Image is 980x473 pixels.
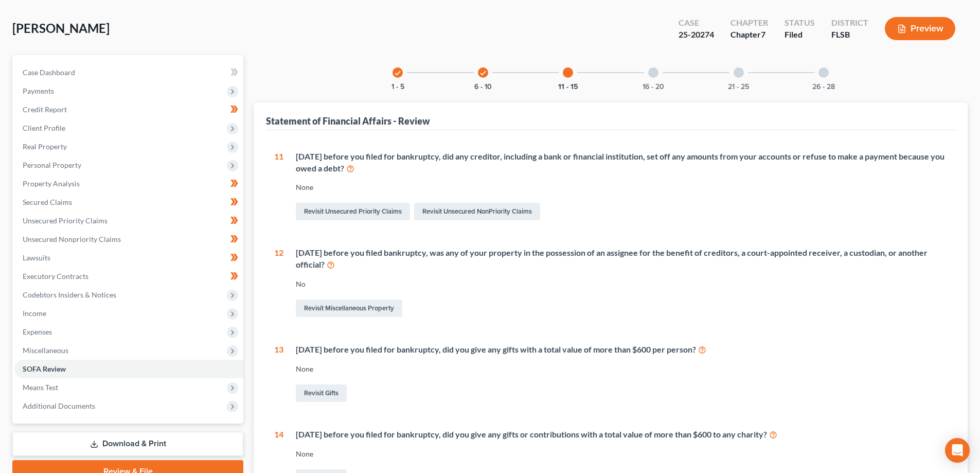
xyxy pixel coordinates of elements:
div: Chapter [730,17,768,29]
div: None [296,449,947,459]
span: SOFA Review [23,364,66,373]
div: 13 [274,344,283,404]
div: None [296,364,947,374]
span: Means Test [23,383,58,392]
div: None [296,182,947,192]
span: Lawsuits [23,253,50,262]
div: Open Intercom Messenger [945,438,970,463]
span: Expenses [23,327,52,336]
div: Case [679,17,714,29]
span: Additional Documents [23,401,95,410]
span: Unsecured Priority Claims [23,216,108,225]
span: Payments [23,86,54,95]
span: [PERSON_NAME] [12,21,110,36]
button: 16 - 20 [643,83,664,91]
span: Unsecured Nonpriority Claims [23,235,121,243]
a: Property Analysis [14,174,243,193]
a: Lawsuits [14,249,243,267]
div: [DATE] before you filed for bankruptcy, did you give any gifts or contributions with a total valu... [296,429,947,441]
span: Real Property [23,142,67,151]
div: District [831,17,868,29]
a: Case Dashboard [14,63,243,82]
div: Chapter [730,29,768,41]
span: Secured Claims [23,198,72,206]
button: 21 - 25 [728,83,749,91]
a: Unsecured Nonpriority Claims [14,230,243,249]
button: 1 - 5 [391,83,404,91]
span: Income [23,309,46,318]
span: Codebtors Insiders & Notices [23,290,116,299]
a: Revisit Miscellaneous Property [296,300,402,317]
div: No [296,279,947,289]
a: Revisit Unsecured Priority Claims [296,203,410,220]
div: Status [785,17,815,29]
button: Preview [885,17,955,40]
div: Filed [785,29,815,41]
span: Miscellaneous [23,346,68,355]
span: Personal Property [23,161,81,169]
a: SOFA Review [14,360,243,378]
button: 26 - 28 [812,83,835,91]
span: Client Profile [23,124,65,132]
div: [DATE] before you filed bankruptcy, was any of your property in the possession of an assignee for... [296,247,947,271]
a: Credit Report [14,100,243,119]
a: Secured Claims [14,193,243,212]
div: 12 [274,247,283,319]
div: 25-20274 [679,29,714,41]
i: check [479,69,487,77]
a: Revisit Unsecured NonPriority Claims [414,203,540,220]
a: Download & Print [12,432,243,456]
span: Credit Report [23,105,67,114]
div: [DATE] before you filed for bankruptcy, did any creditor, including a bank or financial instituti... [296,151,947,174]
button: 11 - 15 [558,83,578,91]
span: Executory Contracts [23,272,88,281]
span: Case Dashboard [23,68,75,77]
span: Property Analysis [23,179,80,188]
a: Revisit Gifts [296,384,347,402]
a: Executory Contracts [14,267,243,286]
a: Unsecured Priority Claims [14,212,243,230]
span: 7 [761,29,765,39]
div: Statement of Financial Affairs - Review [266,115,430,127]
div: FLSB [831,29,868,41]
div: 11 [274,151,283,223]
button: 6 - 10 [474,83,492,91]
div: [DATE] before you filed for bankruptcy, did you give any gifts with a total value of more than $6... [296,344,947,356]
i: check [394,69,401,77]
